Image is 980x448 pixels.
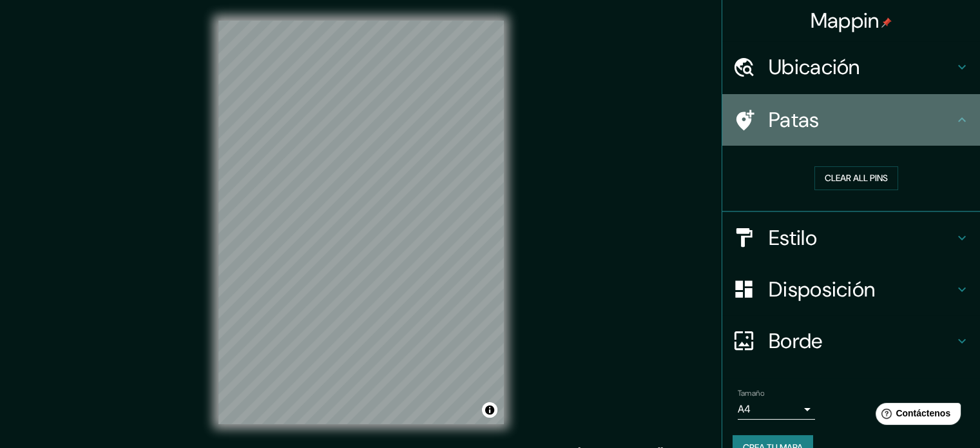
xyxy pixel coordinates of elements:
[722,41,980,93] div: Ubicación
[865,398,966,434] iframe: Lanzador de widgets de ayuda
[814,166,898,190] button: Clear all pins
[722,94,980,146] div: Patas
[769,106,820,133] font: Patas
[881,17,892,28] img: pin-icon.png
[738,399,815,420] div: A4
[482,402,497,418] button: Activar o desactivar atribución
[738,402,751,416] font: A4
[218,21,504,424] canvas: Mapa
[769,276,875,303] font: Disposición
[738,388,764,398] font: Tamaño
[811,7,879,34] font: Mappin
[769,54,860,81] font: Ubicación
[722,315,980,367] div: Borde
[769,224,817,251] font: Estilo
[722,212,980,264] div: Estilo
[769,327,823,355] font: Borde
[722,264,980,315] div: Disposición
